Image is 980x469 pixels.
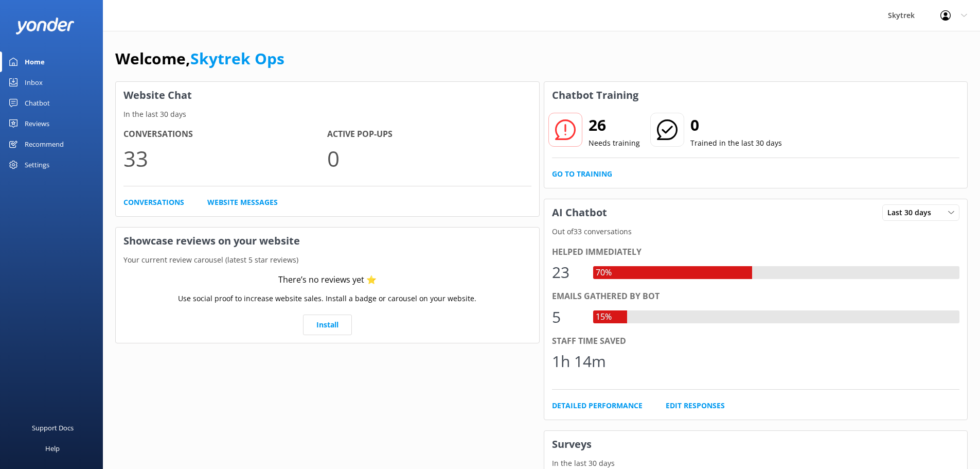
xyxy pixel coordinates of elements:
[666,400,725,411] a: Edit Responses
[327,141,531,176] p: 0
[544,431,968,458] h3: Surveys
[45,438,60,459] div: Help
[544,226,968,237] p: Out of 33 conversations
[552,168,612,180] a: Go to Training
[116,82,539,109] h3: Website Chat
[32,418,74,438] div: Support Docs
[123,128,327,141] h4: Conversations
[552,246,960,259] div: Helped immediately
[116,228,539,254] h3: Showcase reviews on your website
[278,273,377,287] div: There’s no reviews yet ⭐
[178,293,476,304] p: Use social proof to increase website sales. Install a badge or carousel on your website.
[115,46,284,71] h1: Welcome,
[690,137,782,149] p: Trained in the last 30 days
[887,207,937,218] span: Last 30 days
[552,349,606,374] div: 1h 14m
[25,72,43,93] div: Inbox
[593,310,614,324] div: 15%
[116,254,539,266] p: Your current review carousel (latest 5 star reviews)
[552,305,583,329] div: 5
[327,128,531,141] h4: Active Pop-ups
[25,93,50,113] div: Chatbot
[544,82,646,109] h3: Chatbot Training
[552,260,583,285] div: 23
[589,137,640,149] p: Needs training
[25,113,49,134] div: Reviews
[552,400,643,411] a: Detailed Performance
[15,18,75,34] img: yonder-white-logo.png
[25,154,49,175] div: Settings
[552,335,960,348] div: Staff time saved
[207,197,278,208] a: Website Messages
[552,290,960,303] div: Emails gathered by bot
[544,199,615,226] h3: AI Chatbot
[190,48,284,69] a: Skytrek Ops
[544,458,968,469] p: In the last 30 days
[690,113,782,137] h2: 0
[116,109,539,120] p: In the last 30 days
[589,113,640,137] h2: 26
[593,266,614,280] div: 70%
[303,315,352,335] a: Install
[123,141,327,176] p: 33
[25,134,64,154] div: Recommend
[123,197,184,208] a: Conversations
[25,51,45,72] div: Home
